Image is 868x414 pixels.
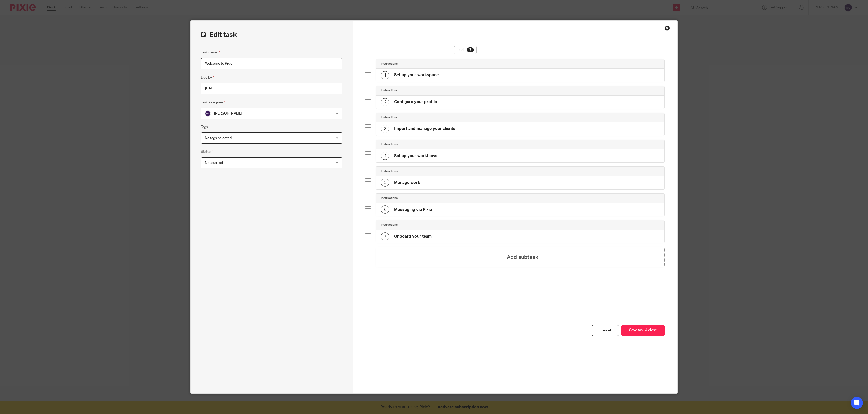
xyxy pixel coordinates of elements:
[381,71,389,79] div: 1
[201,83,342,94] input: Pick a date
[394,72,439,78] h4: Set up your workspace
[381,196,398,200] h4: Instructions
[381,125,389,133] div: 3
[381,116,398,120] h4: Instructions
[381,89,398,93] h4: Instructions
[394,99,437,105] h4: Configure your profile
[394,126,455,131] h4: Import and manage your clients
[381,223,398,227] h4: Instructions
[381,152,389,160] div: 4
[665,26,670,31] div: Close this dialog window
[592,325,619,336] a: Cancel
[381,142,398,146] h4: Instructions
[205,136,232,140] span: No tags selected
[205,161,223,165] span: Not started
[381,62,398,66] h4: Instructions
[621,325,665,336] button: Save task & close
[394,234,432,239] h4: Onboard your team
[454,46,477,54] div: Total
[381,232,389,240] div: 7
[381,205,389,214] div: 6
[201,125,208,130] label: Tags
[381,98,389,106] div: 2
[381,179,389,187] div: 5
[214,112,242,115] span: [PERSON_NAME]
[394,180,420,185] h4: Manage work
[201,149,214,155] label: Status
[502,253,538,261] h4: + Add subtask
[394,207,432,212] h4: Messaging via Pixie
[205,110,211,117] img: svg%3E
[201,74,214,80] label: Due by
[381,169,398,173] h4: Instructions
[201,49,220,55] label: Task name
[394,153,437,159] h4: Set up your workflows
[201,31,342,39] h2: Edit task
[201,99,226,105] label: Task Assignee
[467,47,474,52] div: 7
